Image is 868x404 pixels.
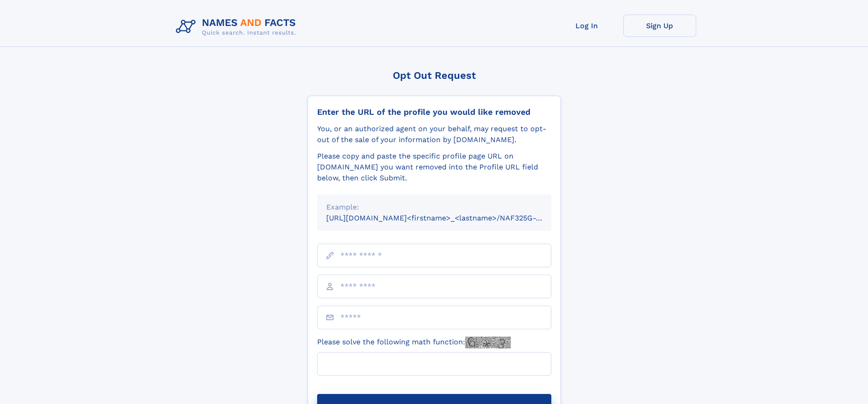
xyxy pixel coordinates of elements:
[317,123,551,145] div: You, or an authorized agent on your behalf, may request to opt-out of the sale of your informatio...
[326,214,569,222] small: [URL][DOMAIN_NAME]<firstname>_<lastname>/NAF325G-xxxxxxxx
[623,15,696,37] a: Sign Up
[550,15,623,37] a: Log In
[317,337,511,348] label: Please solve the following math function:
[317,107,551,117] div: Enter the URL of the profile you would like removed
[317,151,551,184] div: Please copy and paste the specific profile page URL on [DOMAIN_NAME] you want removed into the Pr...
[308,70,561,81] div: Opt Out Request
[326,202,542,213] div: Example:
[172,15,303,39] img: Logo Names and Facts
